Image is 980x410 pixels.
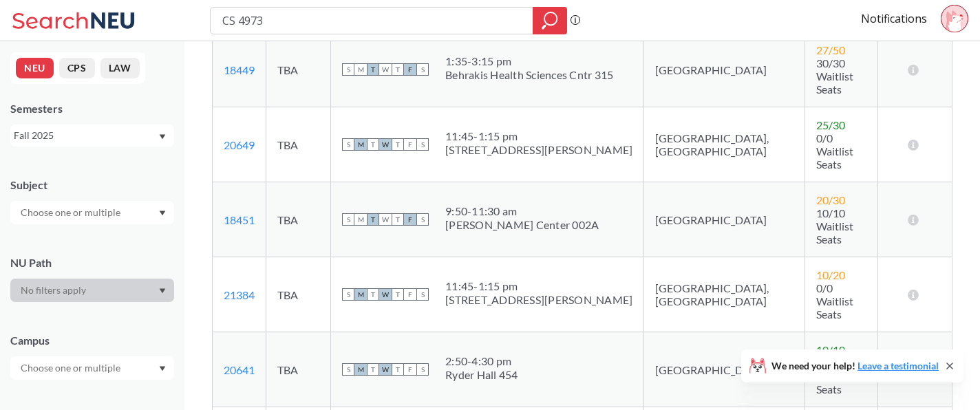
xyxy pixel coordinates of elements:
[379,213,392,226] span: W
[644,182,805,257] td: [GEOGRAPHIC_DATA]
[816,193,845,206] span: 20 / 30
[159,288,166,294] svg: Dropdown arrow
[10,177,174,193] div: Subject
[354,63,367,76] span: M
[392,63,404,76] span: T
[224,363,255,376] a: 20641
[445,68,613,82] div: Behrakis Health Sciences Cntr 315
[404,363,416,376] span: F
[100,58,140,78] button: LAW
[14,204,129,221] input: Choose one or multiple
[857,360,939,371] a: Leave a testimonial
[266,32,331,107] td: TBA
[816,343,845,356] span: 10 / 10
[542,11,558,30] svg: magnifying glass
[10,201,174,224] div: Dropdown arrow
[342,138,354,151] span: S
[445,293,632,307] div: [STREET_ADDRESS][PERSON_NAME]
[644,32,805,107] td: [GEOGRAPHIC_DATA]
[10,333,174,348] div: Campus
[644,257,805,332] td: [GEOGRAPHIC_DATA], [GEOGRAPHIC_DATA]
[367,63,379,76] span: T
[816,56,853,96] span: 30/30 Waitlist Seats
[354,213,367,226] span: M
[416,213,429,226] span: S
[816,118,845,131] span: 25 / 30
[445,279,632,293] div: 11:45 - 1:15 pm
[266,182,331,257] td: TBA
[221,9,523,32] input: Class, professor, course number, "phrase"
[416,363,429,376] span: S
[379,138,392,151] span: W
[266,257,331,332] td: TBA
[404,213,416,226] span: F
[367,138,379,151] span: T
[816,43,845,56] span: 27 / 50
[416,138,429,151] span: S
[445,354,518,368] div: 2:50 - 4:30 pm
[771,361,939,371] span: We need your help!
[14,128,158,143] div: Fall 2025
[10,101,174,116] div: Semesters
[404,288,416,301] span: F
[445,54,613,68] div: 1:35 - 3:15 pm
[367,288,379,301] span: T
[342,363,354,376] span: S
[224,213,255,226] a: 18451
[354,363,367,376] span: M
[10,255,174,270] div: NU Path
[533,7,567,34] div: magnifying glass
[392,363,404,376] span: T
[342,213,354,226] span: S
[224,138,255,151] a: 20649
[404,138,416,151] span: F
[342,288,354,301] span: S
[10,279,174,302] div: Dropdown arrow
[379,363,392,376] span: W
[354,138,367,151] span: M
[861,11,927,26] a: Notifications
[644,107,805,182] td: [GEOGRAPHIC_DATA], [GEOGRAPHIC_DATA]
[342,63,354,76] span: S
[816,268,845,281] span: 10 / 20
[10,125,174,147] div: Fall 2025Dropdown arrow
[379,288,392,301] span: W
[367,213,379,226] span: T
[266,332,331,407] td: TBA
[224,288,255,301] a: 21384
[416,288,429,301] span: S
[159,366,166,371] svg: Dropdown arrow
[816,281,853,321] span: 0/0 Waitlist Seats
[379,63,392,76] span: W
[16,58,54,78] button: NEU
[14,360,129,376] input: Choose one or multiple
[816,206,853,246] span: 10/10 Waitlist Seats
[224,63,255,76] a: 18449
[159,134,166,140] svg: Dropdown arrow
[445,368,518,382] div: Ryder Hall 454
[445,218,599,232] div: [PERSON_NAME] Center 002A
[445,204,599,218] div: 9:50 - 11:30 am
[392,213,404,226] span: T
[445,143,632,157] div: [STREET_ADDRESS][PERSON_NAME]
[404,63,416,76] span: F
[367,363,379,376] span: T
[816,131,853,171] span: 0/0 Waitlist Seats
[266,107,331,182] td: TBA
[445,129,632,143] div: 11:45 - 1:15 pm
[10,356,174,380] div: Dropdown arrow
[392,138,404,151] span: T
[644,332,805,407] td: [GEOGRAPHIC_DATA]
[416,63,429,76] span: S
[159,211,166,216] svg: Dropdown arrow
[392,288,404,301] span: T
[59,58,95,78] button: CPS
[354,288,367,301] span: M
